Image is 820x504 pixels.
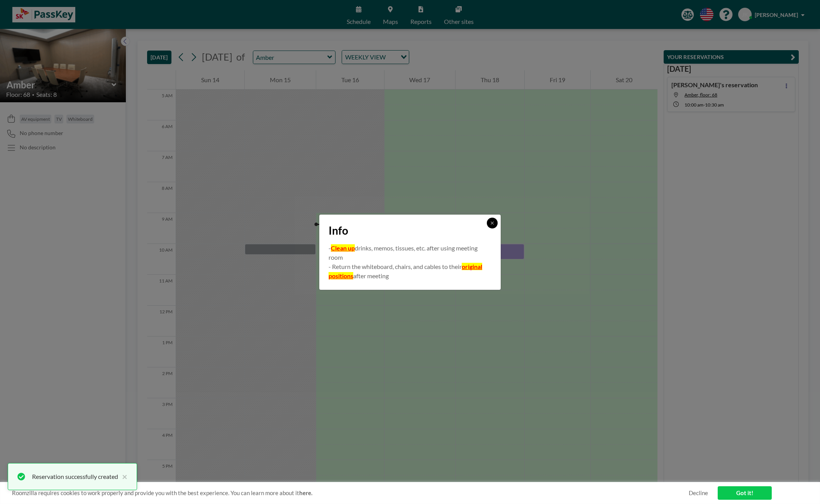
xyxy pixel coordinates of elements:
span: Roomzilla requires cookies to work properly and provide you with the best experience. You can lea... [12,489,689,497]
a: Decline [689,489,708,497]
div: Reservation successfully created [32,472,118,481]
u: Clean up [331,244,355,252]
u: original positions [329,263,482,279]
a: here. [299,489,312,496]
p: - drinks, memos, tissues, etc. after using meeting room [329,244,491,262]
p: - Return the whiteboard, chairs, and cables to their after meeting [329,262,491,281]
span: Info [329,224,348,237]
button: close [118,472,127,481]
a: Got it! [718,486,772,500]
